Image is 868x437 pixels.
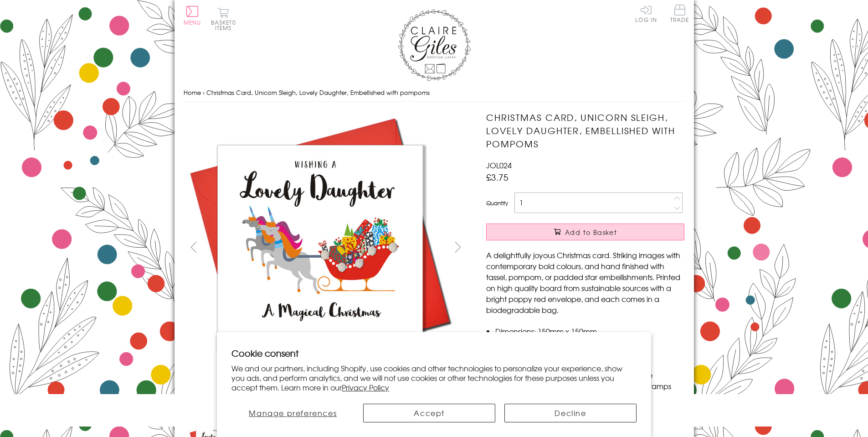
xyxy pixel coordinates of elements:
[249,407,337,418] span: Manage preferences
[184,83,685,102] nav: breadcrumbs
[184,88,201,97] a: Home
[504,404,637,422] button: Decline
[486,171,508,183] span: £3.75
[183,111,457,385] img: Christmas Card, Unicorn Sleigh, Lovely Daughter, Embellished with pompoms
[447,237,468,257] button: next
[363,404,495,422] button: Accept
[203,88,205,97] span: ›
[231,347,637,359] h2: Cookie consent
[215,18,236,32] span: 0 items
[565,228,617,237] span: Add to Basket
[486,199,508,207] label: Quantity
[486,160,512,171] span: JOL024
[184,237,204,257] button: prev
[486,111,684,150] h1: Christmas Card, Unicorn Sleigh, Lovely Daughter, Embellished with pompoms
[206,88,430,97] span: Christmas Card, Unicorn Sleigh, Lovely Daughter, Embellished with pompoms
[486,250,684,315] p: A delightfully joyous Christmas card. Striking images with contemporary bold colours, and hand fi...
[468,111,741,385] img: Christmas Card, Unicorn Sleigh, Lovely Daughter, Embellished with pompoms
[670,5,689,24] a: Trade
[342,382,389,393] a: Privacy Policy
[231,404,354,422] button: Manage preferences
[231,364,637,392] p: We and our partners, including Shopify, use cookies and other technologies to personalize your ex...
[211,7,236,31] button: Basket0 items
[184,18,201,26] span: Menu
[184,6,201,25] button: Menu
[398,9,471,81] img: Claire Giles Greetings Cards
[635,5,657,22] a: Log In
[495,326,684,337] li: Dimensions: 150mm x 150mm
[670,5,689,22] span: Trade
[486,224,684,240] button: Add to Basket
